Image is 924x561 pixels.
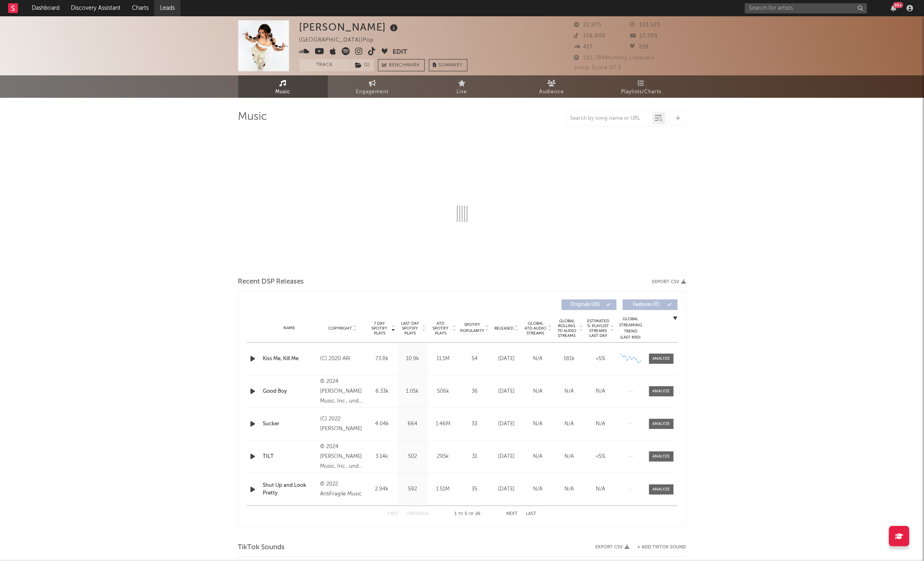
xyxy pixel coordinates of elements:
div: 1.46M [430,420,457,428]
div: [DATE] [493,355,520,363]
div: (C) 2020 ARI [320,354,364,364]
button: Next [507,512,518,516]
span: Recent DSP Releases [238,277,304,287]
span: Global Rolling 7D Audio Streams [556,319,578,338]
button: Export CSV [596,545,630,550]
input: Search for artists [745,3,867,13]
div: 502 [399,453,426,461]
button: Edit [393,47,408,57]
div: 1.05k [399,387,426,396]
button: Summary [429,59,467,71]
a: Kiss Me, Kill Me [263,355,316,363]
span: TikTok Sounds [238,543,285,552]
span: 226 [630,44,649,50]
div: [DATE] [493,485,520,493]
span: of [469,512,474,516]
div: [DATE] [493,387,520,396]
div: N/A [556,453,583,461]
div: 664 [399,420,426,428]
div: 1 5 26 [446,509,490,519]
a: Music [238,75,328,98]
span: 158,800 [574,33,606,39]
div: 295k [430,453,457,461]
span: 22,975 [574,22,602,28]
div: 54 [461,355,489,363]
span: Spotify Popularity [460,322,484,334]
span: Last Day Spotify Plays [399,321,421,336]
div: N/A [525,485,552,493]
div: 592 [399,485,426,493]
button: + Add TikTok Sound [630,545,686,550]
span: Summary [439,63,463,68]
button: (1) [351,59,374,71]
span: Jump Score: 57.3 [574,65,621,70]
span: Released [495,326,514,331]
div: 4.04k [369,420,395,428]
div: © 2022 AntiFragile Music [320,480,364,499]
div: Global Streaming Trend (Last 60D) [619,316,643,341]
div: N/A [587,485,615,493]
div: © 2024 [PERSON_NAME] Music, Inc., under exclusive license to Warner Music Canada Co. [320,442,364,471]
span: Playlists/Charts [621,87,661,97]
div: 6.33k [369,387,395,396]
span: Estimated % Playlist Streams Last Day [587,319,610,338]
span: to [459,512,463,516]
div: N/A [556,420,583,428]
div: [DATE] [493,420,520,428]
div: 506k [430,387,457,396]
div: 181k [556,355,583,363]
div: N/A [556,485,583,493]
div: N/A [587,387,615,396]
span: 123,523 [630,22,660,28]
button: Features(0) [623,299,678,310]
div: N/A [525,387,552,396]
div: <5% [587,355,615,363]
div: N/A [525,420,552,428]
input: Search by song name or URL [566,115,652,122]
div: 36 [461,387,489,396]
span: Music [275,87,290,97]
span: Global ATD Audio Streams [525,321,547,336]
a: Audience [507,75,597,98]
div: (C) 2022 [PERSON_NAME] [320,414,364,434]
button: Track [299,59,350,71]
div: 99 + [893,2,903,8]
div: N/A [587,420,615,428]
div: <5% [587,453,615,461]
div: N/A [525,355,552,363]
span: Originals ( 26 ) [567,302,604,307]
div: 10.9k [399,355,426,363]
div: N/A [525,453,552,461]
div: 33 [461,420,489,428]
div: 31 [461,453,489,461]
span: 7 Day Spotify Plays [369,321,391,336]
div: [GEOGRAPHIC_DATA] | Pop [299,35,384,45]
a: Good Boy [263,387,316,396]
a: Playlists/Charts [597,75,686,98]
span: 17,700 [630,33,658,39]
span: ATD Spotify Plays [430,321,452,336]
span: Live [457,87,467,97]
div: 1.51M [430,485,457,493]
button: Previous [408,512,429,516]
a: Engagement [328,75,417,98]
span: Benchmark [389,61,420,70]
span: 417 [574,44,593,50]
div: 35 [461,485,489,493]
div: 11.1M [430,355,457,363]
button: Originals(26) [562,299,617,310]
span: Copyright [328,326,352,331]
a: Sucker [263,420,316,428]
div: N/A [556,387,583,396]
a: TILT [263,453,316,461]
a: Benchmark [378,59,425,71]
span: 130,784 Monthly Listeners [574,55,655,61]
button: Export CSV [652,279,686,284]
div: 73.8k [369,355,395,363]
span: Audience [539,87,564,97]
button: First [388,512,399,516]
